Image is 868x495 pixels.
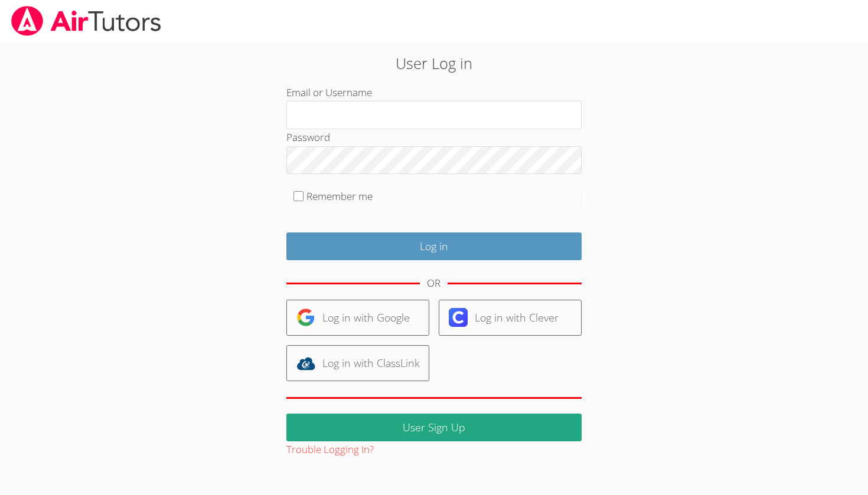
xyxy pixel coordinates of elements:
[306,189,373,203] label: Remember me
[449,308,468,327] img: clever-logo-6eab21bc6e7a338710f1a6ff85c0baf02591cd810cc4098c63d3a4b26e2feb20.svg
[200,52,668,74] h2: User Log in
[286,86,372,99] label: Email or Username
[296,354,315,373] img: classlink-logo-d6bb404cc1216ec64c9a2012d9dc4662098be43eaf13dc465df04b49fa7ab582.svg
[286,232,582,260] input: Log in
[296,308,315,327] img: google-logo-50288ca7cdecda66e5e0955fdab243c47b7ad437acaf1139b6f446037453330a.svg
[286,414,582,441] a: User Sign Up
[427,275,440,292] div: OR
[10,6,162,36] img: airtutors_banner-c4298cdbf04f3fff15de1276eac7730deb9818008684d7c2e4769d2f7ddbe033.png
[286,345,429,381] a: Log in with ClassLink
[286,300,429,336] a: Log in with Google
[286,441,374,458] button: Trouble Logging In?
[439,300,582,336] a: Log in with Clever
[286,130,330,144] label: Password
